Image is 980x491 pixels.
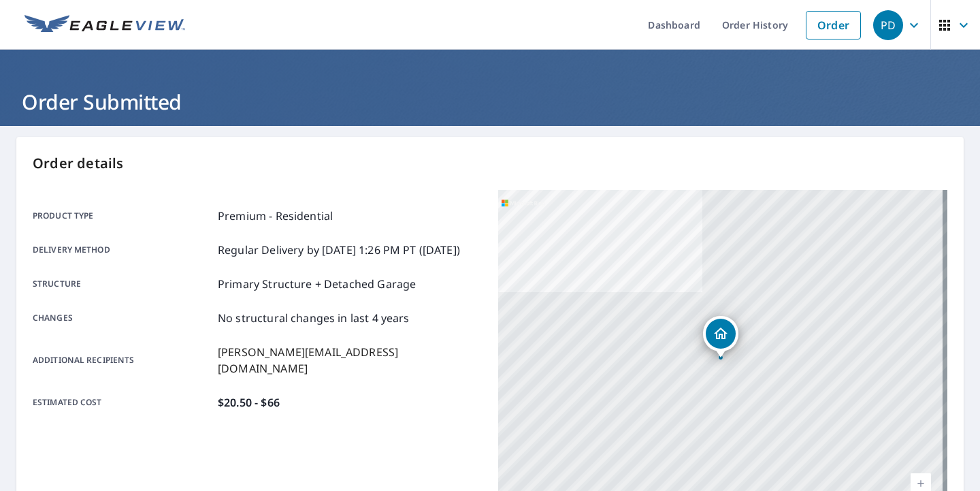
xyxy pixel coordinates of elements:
[218,310,410,326] p: No structural changes in last 4 years
[33,242,212,258] p: Delivery method
[24,15,185,35] img: EV Logo
[218,394,280,411] p: $20.50 - $66
[33,276,212,292] p: Structure
[873,10,903,40] div: PD
[703,316,738,358] div: Dropped pin, building 1, Residential property, 311 Pettis Rd Gansevoort, NY 12831
[218,276,416,292] p: Primary Structure + Detached Garage
[218,242,460,258] p: Regular Delivery by [DATE] 1:26 PM PT ([DATE])
[218,208,333,224] p: Premium - Residential
[33,310,212,326] p: Changes
[33,344,212,377] p: Additional recipients
[33,394,212,411] p: Estimated cost
[806,11,861,39] a: Order
[33,153,947,174] p: Order details
[218,344,482,377] p: [PERSON_NAME][EMAIL_ADDRESS][DOMAIN_NAME]
[33,208,212,224] p: Product type
[16,88,964,116] h1: Order Submitted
